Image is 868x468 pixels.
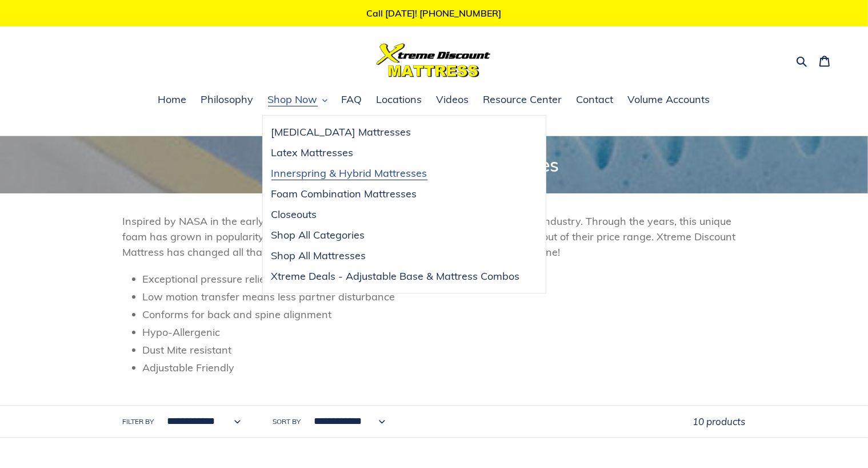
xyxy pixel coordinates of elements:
span: Volume Accounts [628,93,710,106]
span: Innerspring & Hybrid Mattresses [271,166,427,180]
a: Closeouts [263,204,529,225]
p: Inspired by NASA in the early 1990’s, [MEDICAL_DATA] has revolutionized the bedding industry. Thr... [123,213,746,260]
li: Exceptional pressure relief [143,271,746,287]
a: Xtreme Deals - Adjustable Base & Mattress Combos [263,266,529,287]
li: Dust Mite resistant [143,342,746,358]
a: Volume Accounts [622,92,716,109]
label: Filter by [123,417,154,427]
a: Foam Combination Mattresses [263,184,529,204]
span: Locations [377,93,422,106]
span: Closeouts [271,208,317,221]
span: Contact [577,93,614,106]
span: Xtreme Deals - Adjustable Base & Mattress Combos [271,269,520,283]
a: Innerspring & Hybrid Mattresses [263,163,529,184]
a: Philosophy [195,92,259,109]
span: FAQ [342,93,362,106]
li: Conforms for back and spine alignment [143,307,746,322]
a: Latex Mattresses [263,142,529,163]
li: Hypo-Allergenic [143,324,746,340]
a: FAQ [336,92,368,109]
label: Sort by [273,417,301,427]
a: Shop All Categories [263,225,529,245]
span: Latex Mattresses [271,146,354,160]
span: [MEDICAL_DATA] Mattresses [271,125,411,139]
span: Videos [437,93,469,106]
span: Home [158,93,187,106]
a: Locations [371,92,428,109]
a: Contact [571,92,619,109]
li: Low motion transfer means less partner disturbance [143,289,746,304]
a: Resource Center [478,92,568,109]
span: Shop Now [268,93,318,106]
span: Shop All Mattresses [271,249,366,263]
span: Philosophy [201,93,254,106]
a: [MEDICAL_DATA] Mattresses [263,122,529,142]
button: Shop Now [262,92,333,109]
a: Videos [431,92,475,109]
span: Foam Combination Mattresses [271,187,417,201]
a: Shop All Mattresses [263,245,529,266]
a: Home [153,92,193,109]
span: Shop All Categories [271,228,365,242]
li: Adjustable Friendly [143,360,746,375]
span: Resource Center [483,93,562,106]
span: 10 products [693,415,746,427]
img: Xtreme Discount Mattress [377,43,491,77]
